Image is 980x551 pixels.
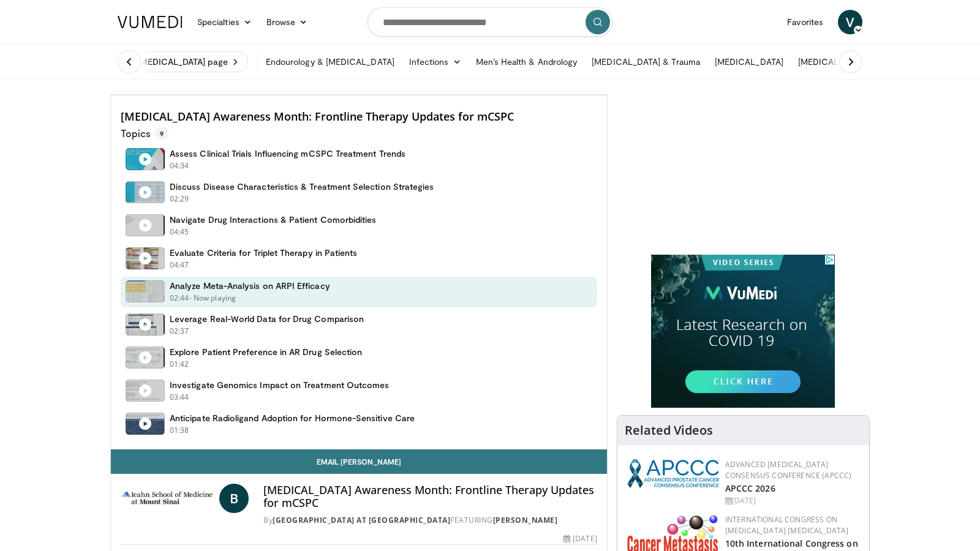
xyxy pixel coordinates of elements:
div: [DATE] [563,533,597,544]
h4: Evaluate Criteria for Triplet Therapy in Patients [170,247,357,258]
p: 01:42 [170,359,189,370]
a: Endourology & [MEDICAL_DATA] [258,50,402,74]
h4: Related Videos [625,423,713,438]
p: 04:45 [170,227,189,238]
video-js: Video Player [111,95,607,96]
a: Visit [MEDICAL_DATA] page [110,51,248,72]
a: Advanced [MEDICAL_DATA] Consensus Conference (APCCC) [725,459,852,481]
h4: Assess Clinical Trials Influencing mCSPC Treatment Trends [170,148,405,159]
h4: [MEDICAL_DATA] Awareness Month: Frontline Therapy Updates for mCSPC [121,110,597,124]
h4: Navigate Drug Interactions & Patient Comorbidities [170,214,377,225]
h4: Anticipate Radioligand Adoption for Hormone-Sensitive Care [170,413,415,424]
a: Favorites [780,10,831,34]
a: [PERSON_NAME] [493,515,558,525]
a: APCCC 2026 [725,482,775,494]
a: [GEOGRAPHIC_DATA] at [GEOGRAPHIC_DATA] [273,515,450,525]
h4: Leverage Real-World Data for Drug Comparison [170,313,364,324]
p: 02:44 [170,293,189,304]
a: International Congress on [MEDICAL_DATA] [MEDICAL_DATA] [725,514,849,536]
h4: [MEDICAL_DATA] Awareness Month: Frontline Therapy Updates for mCSPC [263,484,597,510]
p: 04:34 [170,160,189,171]
p: 03:44 [170,392,189,403]
p: 01:38 [170,425,189,436]
input: Search topics, interventions [367,7,612,37]
a: Email [PERSON_NAME] [111,449,607,474]
a: Infections [402,50,469,74]
p: 04:47 [170,260,189,271]
p: 02:37 [170,326,189,337]
div: [DATE] [725,495,859,506]
img: VuMedi Logo [118,16,183,28]
p: Topics [121,127,168,140]
img: 92ba7c40-df22-45a2-8e3f-1ca017a3d5ba.png.150x105_q85_autocrop_double_scale_upscale_version-0.2.png [627,459,719,488]
iframe: Advertisement [651,255,835,408]
h4: Investigate Genomics Impact on Treatment Outcomes [170,380,389,391]
a: V [838,10,862,34]
h4: Explore Patient Preference in AR Drug Selection [170,347,362,358]
a: B [219,484,249,513]
span: 9 [155,127,168,140]
div: By FEATURING [263,515,597,526]
iframe: Advertisement [651,94,835,247]
p: - Now playing [189,293,236,304]
a: Specialties [190,10,259,34]
a: Men’s Health & Andrology [469,50,585,74]
p: 02:29 [170,193,189,204]
a: [MEDICAL_DATA] [707,50,791,74]
a: Browse [259,10,315,34]
a: [MEDICAL_DATA] & Trauma [584,50,707,74]
img: Icahn School of Medicine at Mount Sinai [121,484,214,513]
h4: Discuss Disease Characteristics & Treatment Selection Strategies [170,181,434,192]
h4: Analyze Meta-Analysis on ARPI Efficacy [170,280,330,291]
